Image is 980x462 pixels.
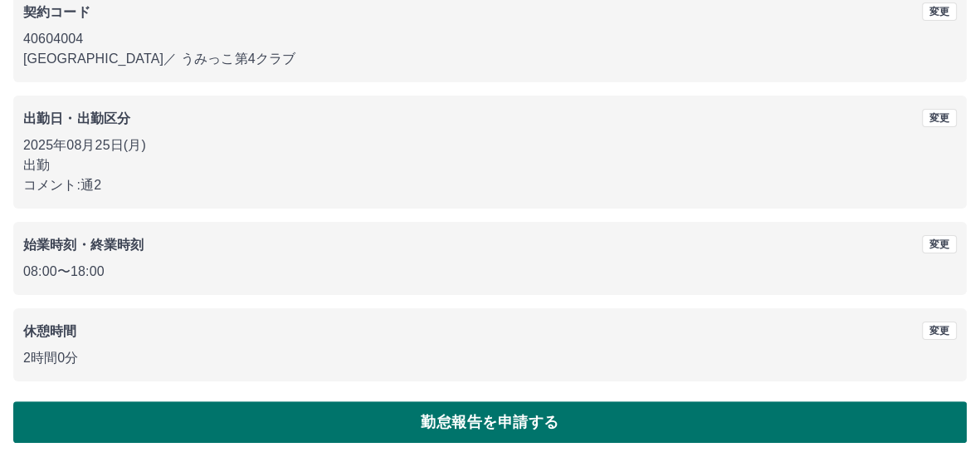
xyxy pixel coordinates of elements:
button: 勤怠報告を申請する [13,401,967,443]
button: 変更 [922,2,957,21]
b: 契約コード [23,5,90,19]
button: 変更 [922,109,957,127]
b: 始業時刻・終業時刻 [23,238,144,252]
p: 40604004 [23,29,957,49]
p: [GEOGRAPHIC_DATA] ／ うみっこ第4クラブ [23,49,957,69]
button: 変更 [922,235,957,253]
button: 変更 [922,322,957,340]
b: 休憩時間 [23,324,77,338]
p: 出勤 [23,155,957,175]
b: 出勤日・出勤区分 [23,111,130,125]
p: コメント: 通2 [23,175,957,195]
p: 2時間0分 [23,348,957,368]
p: 08:00 〜 18:00 [23,262,957,282]
p: 2025年08月25日(月) [23,135,957,155]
